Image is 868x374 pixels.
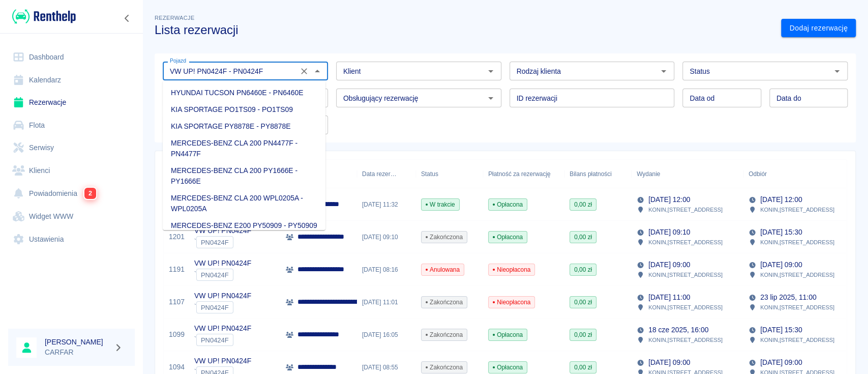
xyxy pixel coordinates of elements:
div: Płatność za rezerwację [488,160,551,188]
li: MERCEDES-BENZ E200 PY50909 - PY50909 [163,217,325,234]
span: 2 [84,188,96,199]
div: Data rezerwacji [362,160,397,188]
div: ` [194,269,251,281]
div: [DATE] 11:32 [357,188,416,221]
p: [DATE] 15:30 [760,227,802,238]
span: PN0424F [197,336,233,344]
button: Zwiń nawigację [119,12,135,25]
input: DD.MM.YYYY [682,89,761,107]
button: Otwórz [830,64,844,78]
li: MERCEDES-BENZ CLA 200 PN4477F - PN4477F [163,135,325,162]
p: VW UP! PN0424F [194,258,251,269]
p: [DATE] 12:00 [760,194,802,205]
a: 1107 [169,297,185,307]
button: Wyczyść [297,64,311,78]
p: CARFAR [45,347,110,358]
span: Opłacona [489,200,527,209]
button: Otwórz [656,64,671,78]
a: Flota [8,114,135,137]
div: Odbiór [743,160,855,188]
label: Pojazd [170,57,186,65]
div: [DATE] 08:16 [357,253,416,286]
h6: [PERSON_NAME] [45,337,110,347]
span: 0,00 zł [570,298,596,307]
div: Bilans płatności [570,160,612,188]
a: Widget WWW [8,205,135,228]
div: ` [194,334,251,346]
a: Dodaj rezerwację [781,19,856,38]
a: 1094 [169,362,185,372]
div: [DATE] 09:10 [357,221,416,253]
p: KONIN , [STREET_ADDRESS] [760,205,834,214]
p: KONIN , [STREET_ADDRESS] [648,238,723,247]
p: KONIN , [STREET_ADDRESS] [760,303,834,312]
p: VW UP! PN0424F [194,225,251,236]
button: Sort [767,167,781,181]
span: Zakończona [422,298,467,307]
span: PN0424F [197,304,233,311]
button: Zamknij [310,64,324,78]
div: [DATE] 16:05 [357,319,416,351]
a: 1201 [169,232,185,242]
span: Rezerwacje [155,15,194,21]
div: ` [194,301,251,313]
li: MERCEDES-BENZ CLA 200 PY1666E - PY1666E [163,162,325,190]
span: Opłacona [489,363,527,372]
div: Płatność za rezerwację [483,160,564,188]
div: Odbiór [749,160,767,188]
a: Serwisy [8,136,135,159]
a: 1191 [169,264,185,275]
span: Zakończona [422,330,467,339]
h3: Lista rezerwacji [155,23,773,37]
p: KONIN , [STREET_ADDRESS] [648,270,723,279]
a: Ustawienia [8,228,135,251]
p: KONIN , [STREET_ADDRESS] [648,335,723,344]
li: KIA SPORTAGE PY8878E - PY8878E [163,118,325,135]
p: VW UP! PN0424F [194,323,251,334]
p: KONIN , [STREET_ADDRESS] [648,205,723,214]
div: Bilans płatności [564,160,632,188]
a: Renthelp logo [8,8,76,25]
p: KONIN , [STREET_ADDRESS] [760,270,834,279]
p: KONIN , [STREET_ADDRESS] [648,303,723,312]
p: VW UP! PN0424F [194,291,251,301]
div: [DATE] 11:01 [357,286,416,319]
p: [DATE] 09:00 [760,357,802,368]
div: ` [194,236,251,248]
input: DD.MM.YYYY [769,89,848,107]
div: Data rezerwacji [357,160,416,188]
p: VW UP! PN0424F [194,356,251,366]
button: Otwórz [484,64,498,78]
button: Sort [660,167,674,181]
div: Wydanie [637,160,660,188]
span: 0,00 zł [570,265,596,274]
p: [DATE] 12:00 [648,194,690,205]
span: 0,00 zł [570,233,596,242]
span: Nieopłacona [489,265,534,274]
div: Status [416,160,483,188]
div: Status [421,160,438,188]
div: Klient [281,160,357,188]
p: [DATE] 09:00 [760,260,802,270]
p: KONIN , [STREET_ADDRESS] [760,238,834,247]
a: Powiadomienia2 [8,182,135,205]
p: [DATE] 09:00 [648,260,690,270]
p: 18 cze 2025, 16:00 [648,325,708,335]
span: Zakończona [422,363,467,372]
li: KIA SPORTAGE PO1TS09 - PO1TS09 [163,101,325,118]
li: MERCEDES-BENZ CLA 200 WPL0205A - WPL0205A [163,190,325,217]
p: [DATE] 15:30 [760,325,802,335]
a: 1099 [169,329,185,340]
img: Renthelp logo [12,8,76,25]
button: Otwórz [484,91,498,105]
p: [DATE] 09:00 [648,357,690,368]
a: Kalendarz [8,69,135,92]
span: Zakończona [422,233,467,242]
span: PN0424F [197,239,233,246]
span: 0,00 zł [570,363,596,372]
p: [DATE] 11:00 [648,292,690,303]
span: Nieopłacona [489,298,534,307]
span: PN0424F [197,271,233,279]
span: Opłacona [489,330,527,339]
button: Sort [397,167,411,181]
